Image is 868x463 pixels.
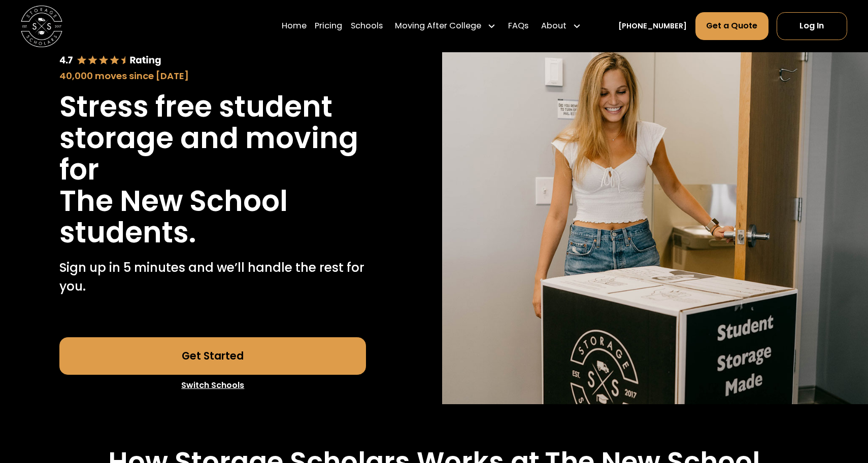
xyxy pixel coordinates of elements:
[395,20,481,32] div: Moving After College
[21,5,62,47] img: Storage Scholars main logo
[541,20,566,32] div: About
[618,20,687,31] a: [PHONE_NUMBER]
[351,12,383,41] a: Schools
[315,12,342,41] a: Pricing
[442,20,868,405] img: Storage Scholars will have everything waiting for you in your room when you arrive to campus.
[391,12,500,41] div: Moving After College
[537,12,585,41] div: About
[59,91,366,186] h1: Stress free student storage and moving for
[59,217,196,248] h1: students.
[508,12,528,41] a: FAQs
[59,337,366,375] a: Get Started
[777,12,847,40] a: Log In
[59,259,366,296] p: Sign up in 5 minutes and we’ll handle the rest for you.
[282,12,307,41] a: Home
[59,186,288,217] h1: The New School
[59,375,366,396] a: Switch Schools
[59,69,366,83] div: 40,000 moves since [DATE]
[695,12,769,40] a: Get a Quote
